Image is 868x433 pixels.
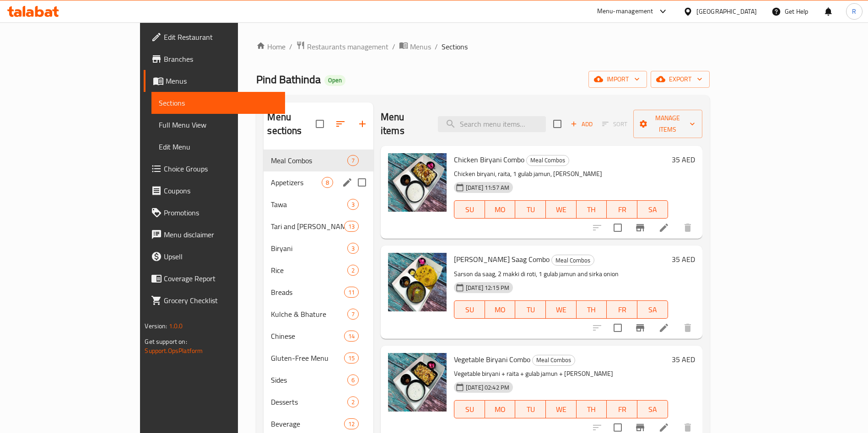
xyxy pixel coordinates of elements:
[658,222,669,233] a: Edit menu item
[489,303,512,316] span: MO
[347,396,359,407] div: items
[271,331,344,342] div: Chinese
[151,92,285,114] a: Sections
[546,400,577,418] button: WE
[144,246,285,267] a: Upsell
[577,400,607,418] button: TH
[677,217,699,239] button: delete
[344,221,359,232] div: items
[348,376,358,385] span: 6
[164,207,278,218] span: Promotions
[271,243,347,254] span: Biryani
[164,251,278,262] span: Upsell
[267,110,316,138] h2: Menu sections
[351,113,373,135] button: Add section
[641,203,664,216] span: SA
[672,153,695,166] h6: 35 AED
[454,252,550,266] span: [PERSON_NAME] Saag Combo
[550,203,573,216] span: WE
[271,418,344,429] span: Beverage
[347,155,359,166] div: items
[164,53,278,64] span: Branches
[458,303,481,316] span: SU
[144,70,285,92] a: Menus
[651,71,710,88] button: export
[271,353,344,364] div: Gluten-Free Menu
[569,119,594,129] span: Add
[462,283,513,292] span: [DATE] 12:15 PM
[159,119,278,130] span: Full Menu View
[289,41,292,52] li: /
[144,289,285,311] a: Grocery Checklist
[696,6,757,16] div: [GEOGRAPHIC_DATA]
[550,303,573,316] span: WE
[519,403,542,416] span: TU
[637,300,668,319] button: SA
[388,353,447,412] img: Vegetable Biryani Combo
[515,400,546,418] button: TU
[551,255,594,266] div: Meal Combos
[256,41,709,53] nav: breadcrumb
[159,97,278,108] span: Sections
[264,171,373,193] div: Appetizers8edit
[641,303,664,316] span: SA
[345,332,358,341] span: 14
[388,253,447,311] img: Sarson Ka Saag Combo
[144,48,285,70] a: Branches
[271,155,347,166] span: Meal Combos
[515,300,546,319] button: TU
[597,6,653,17] div: Menu-management
[151,136,285,158] a: Edit Menu
[144,202,285,224] a: Promotions
[271,287,344,298] span: Breads
[307,41,388,52] span: Restaurants management
[271,309,347,320] span: Kulche & Bhature
[348,398,358,406] span: 2
[442,41,468,52] span: Sections
[271,177,321,188] span: Appetizers
[515,200,546,219] button: TU
[347,265,359,276] div: items
[347,199,359,210] div: items
[637,200,668,219] button: SA
[454,153,524,166] span: Chicken Biryani Combo
[144,224,285,246] a: Menu disclaimer
[633,110,702,138] button: Manage items
[348,156,358,165] span: 7
[348,266,358,275] span: 2
[271,199,347,210] span: Tawa
[164,295,278,306] span: Grocery Checklist
[344,331,359,342] div: items
[145,345,203,357] a: Support.OpsPlatform
[345,354,358,363] span: 15
[485,300,516,319] button: MO
[577,200,607,219] button: TH
[347,374,359,385] div: items
[392,41,395,52] li: /
[264,237,373,259] div: Biryani3
[264,193,373,215] div: Tawa3
[672,353,695,366] h6: 35 AED
[310,114,329,134] span: Select all sections
[548,114,567,134] span: Select section
[144,267,285,289] a: Coverage Report
[629,317,651,339] button: Branch-specific-item
[519,303,542,316] span: TU
[485,200,516,219] button: MO
[324,75,345,86] div: Open
[169,320,183,332] span: 1.0.0
[264,215,373,237] div: Tari and [PERSON_NAME]13
[144,158,285,180] a: Choice Groups
[454,353,530,366] span: Vegetable Biryani Combo
[264,347,373,369] div: Gluten-Free Menu15
[485,400,516,418] button: MO
[344,287,359,298] div: items
[410,41,431,52] span: Menus
[159,141,278,152] span: Edit Menu
[329,113,351,135] span: Sort sections
[348,310,358,319] span: 7
[381,110,427,138] h2: Menu items
[344,353,359,364] div: items
[324,76,345,84] span: Open
[271,221,344,232] span: Tari and [PERSON_NAME]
